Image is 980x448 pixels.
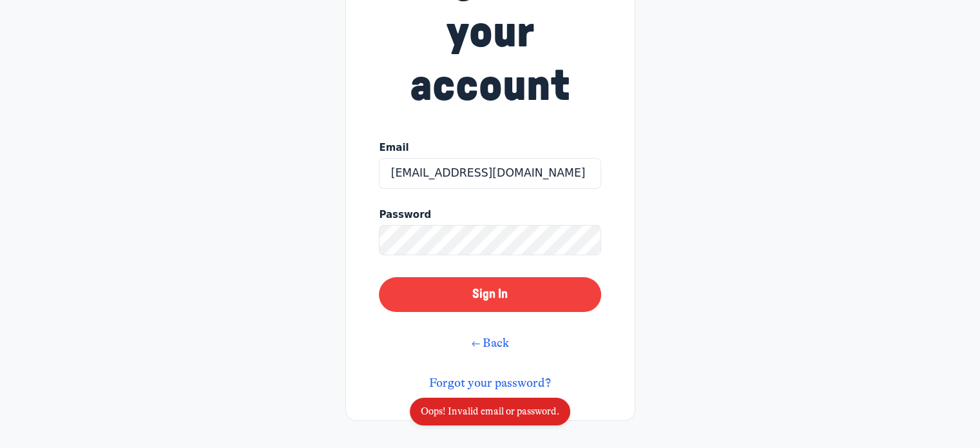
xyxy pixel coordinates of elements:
[379,277,600,312] button: Sign In
[472,336,509,350] a: ← Back
[429,376,551,390] a: Forgot your password?
[379,208,431,222] span: Password
[379,141,408,155] span: Email
[421,405,559,417] span: Oops! Invalid email or password.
